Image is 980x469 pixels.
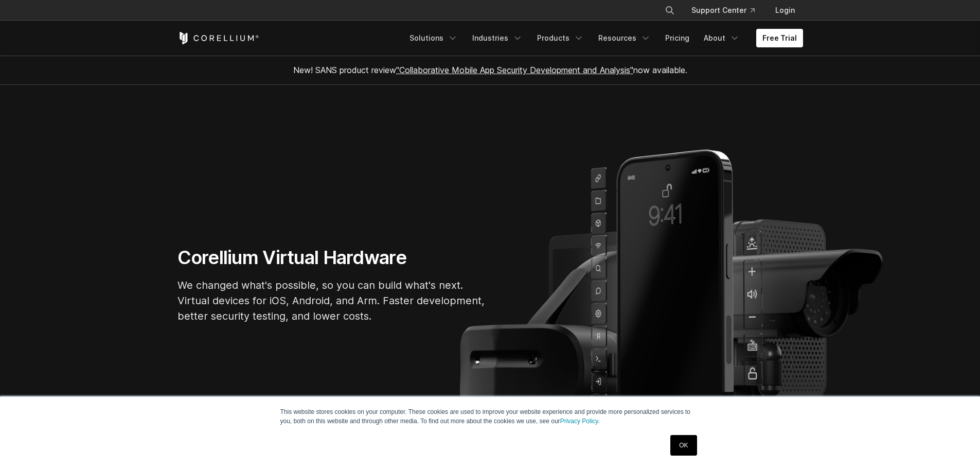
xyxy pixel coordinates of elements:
a: Resources [592,29,657,47]
button: Search [661,1,679,20]
a: "Collaborative Mobile App Security Development and Analysis" [396,65,633,75]
a: Industries [466,29,529,47]
a: Support Center [683,1,763,20]
a: About [698,29,746,47]
span: New! SANS product review now available. [293,65,687,75]
div: Navigation Menu [403,29,803,47]
div: Navigation Menu [652,1,803,20]
a: Products [531,29,590,47]
a: Login [767,1,803,20]
a: Corellium Home [177,32,259,44]
a: Free Trial [756,29,803,47]
a: Solutions [403,29,464,47]
a: OK [670,435,697,456]
p: This website stores cookies on your computer. These cookies are used to improve your website expe... [280,407,700,426]
p: We changed what's possible, so you can build what's next. Virtual devices for iOS, Android, and A... [177,277,486,324]
a: Privacy Policy. [560,418,600,425]
h1: Corellium Virtual Hardware [177,246,486,269]
a: Pricing [659,29,696,47]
